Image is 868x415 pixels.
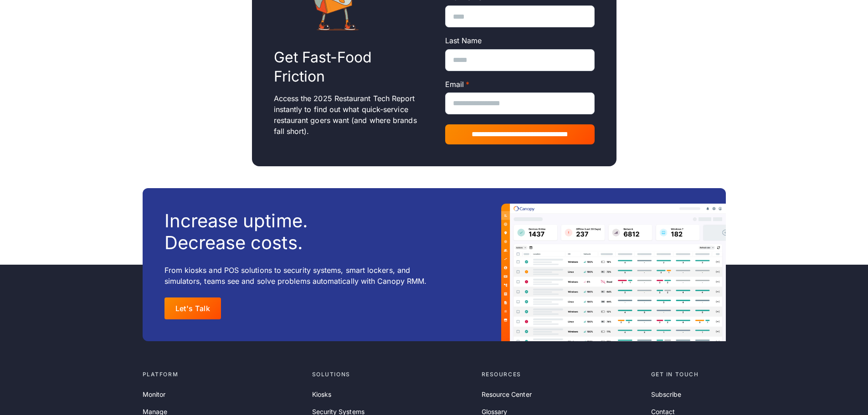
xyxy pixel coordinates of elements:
[274,48,423,86] h2: Get Fast-Food Friction
[274,93,423,137] p: Access the 2025 Restaurant Tech Report instantly to find out what quick-service restaurant goers ...
[164,210,308,254] h3: Increase uptime. Decrease costs.
[501,204,726,341] img: A Canopy dashboard example
[164,265,445,287] p: From kiosks and POS solutions to security systems, smart lockers, and simulators, teams see and s...
[445,80,464,89] span: Email
[143,389,166,400] a: Monitor
[651,370,726,379] div: Get in touch
[164,297,221,319] a: Let's Talk
[651,389,682,400] a: Subscribe
[143,370,305,379] div: Platform
[482,389,532,400] a: Resource Center
[445,36,482,45] span: Last Name
[312,370,474,379] div: Solutions
[312,389,331,400] a: Kiosks
[482,370,644,379] div: Resources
